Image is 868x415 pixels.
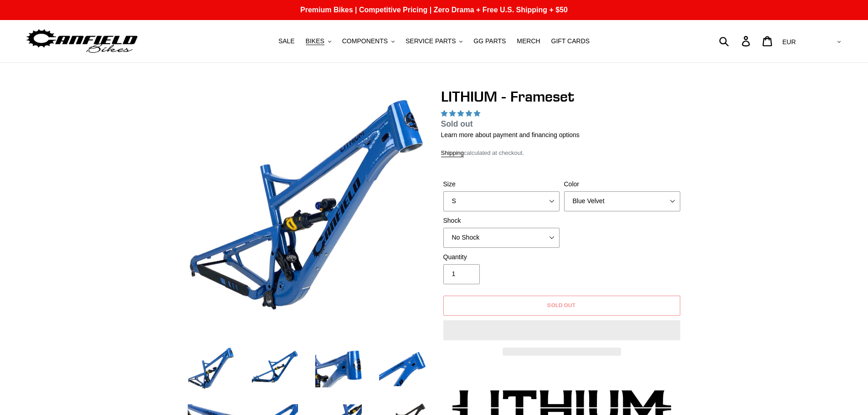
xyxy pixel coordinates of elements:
[338,35,399,47] button: COMPONENTS
[441,110,482,117] span: 5.00 stars
[443,296,680,316] button: Sold out
[441,131,580,138] a: Learn more about payment and financing options
[512,35,544,47] a: MERCH
[441,149,464,157] a: Shipping
[441,119,473,128] span: Sold out
[306,37,324,45] span: BIKES
[551,37,590,45] span: GIFT CARDS
[469,35,510,47] a: GG PARTS
[564,179,680,189] label: Color
[443,252,560,262] label: Quantity
[517,37,540,45] span: MERCH
[443,216,560,225] label: Shock
[301,35,336,47] button: BIKES
[724,31,747,51] input: Search
[441,88,683,105] h1: LITHIUM - Frameset
[473,37,506,45] span: GG PARTS
[443,179,560,189] label: Size
[25,27,139,56] img: Canfield Bikes
[547,302,576,308] span: Sold out
[547,35,595,47] a: GIFT CARDS
[406,37,456,45] span: SERVICE PARTS
[188,90,426,328] img: LITHIUM - Frameset
[250,344,300,394] img: Load image into Gallery viewer, LITHIUM - Frameset
[274,35,299,47] a: SALE
[186,344,236,394] img: Load image into Gallery viewer, LITHIUM - Frameset
[441,149,683,158] div: calculated at checkout.
[278,37,295,45] span: SALE
[401,35,467,47] button: SERVICE PARTS
[342,37,388,45] span: COMPONENTS
[313,344,364,394] img: Load image into Gallery viewer, LITHIUM - Frameset
[377,344,427,394] img: Load image into Gallery viewer, LITHIUM - Frameset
